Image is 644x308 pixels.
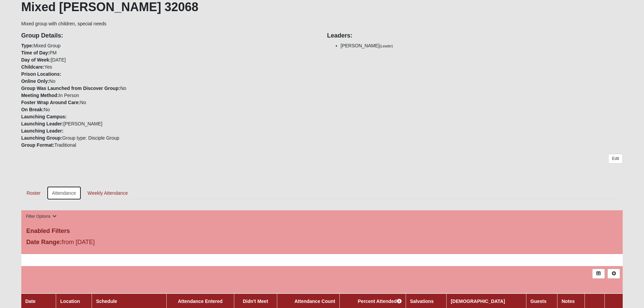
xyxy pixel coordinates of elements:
label: Date Range: [26,238,62,247]
strong: Foster Wrap Around Care: [21,100,80,105]
h4: Group Details: [21,32,317,40]
div: from [DATE] [21,238,222,248]
h4: Leaders: [327,32,623,40]
strong: Time of Day: [21,50,50,55]
strong: Launching Campus: [21,114,67,119]
strong: Online Only: [21,78,49,84]
strong: Launching Leader: [21,121,64,126]
a: Export to Excel [592,269,605,279]
a: Roster [21,186,46,200]
strong: Meeting Method: [21,93,59,98]
strong: Group Format: [21,142,54,148]
small: (Leader) [380,44,393,48]
a: Alt+N [607,269,620,279]
div: Mixed Group PM [DATE] Yes No No In Person No No [PERSON_NAME] Group type: Disciple Group Traditional [16,27,322,149]
h4: Enabled Filters [26,228,618,235]
strong: Group Was Launched from Discover Group: [21,86,120,91]
strong: Type: [21,43,33,48]
strong: Day of Week: [21,57,51,63]
a: Weekly Attendance [82,186,134,200]
strong: Prison Locations: [21,71,61,77]
button: Filter Options [24,213,59,220]
li: [PERSON_NAME] [341,42,623,49]
strong: Launching Leader: [21,128,64,134]
strong: Childcare: [21,64,44,70]
a: Attendance [47,186,81,200]
a: Edit [608,154,623,164]
strong: On Break: [21,107,44,112]
strong: Launching Group: [21,135,62,141]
